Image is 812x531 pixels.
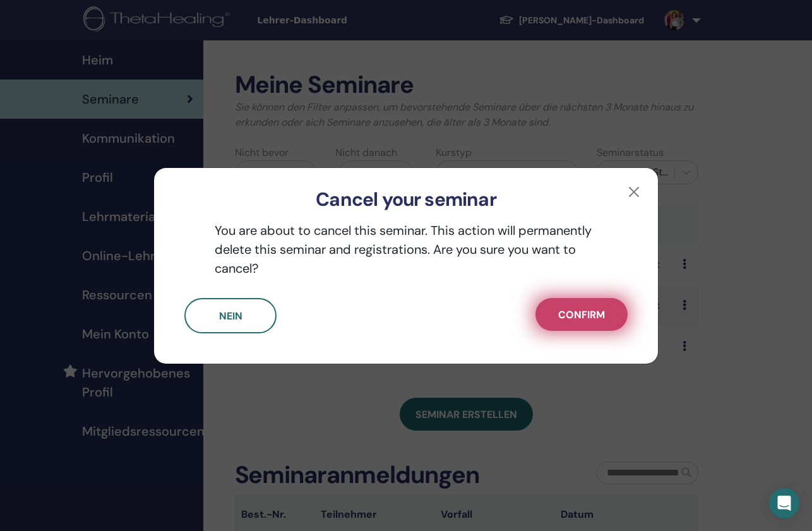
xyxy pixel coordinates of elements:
[535,298,628,331] button: Confirm
[184,221,628,278] p: You are about to cancel this seminar. This action will permanently delete this seminar and regist...
[558,308,605,321] span: Confirm
[184,298,277,333] button: Nein
[219,309,242,323] span: Nein
[769,488,799,518] div: Open Intercom Messenger
[174,188,638,211] h3: Cancel your seminar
